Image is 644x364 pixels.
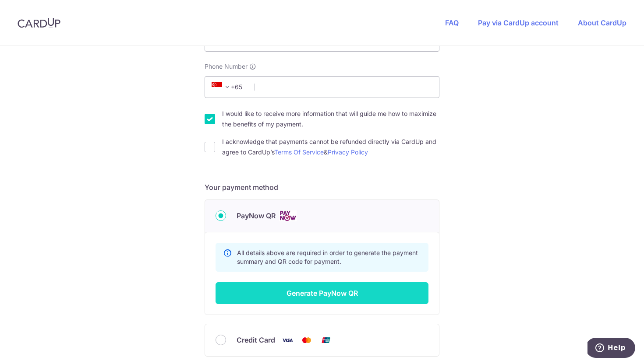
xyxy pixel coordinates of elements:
div: PayNow QR Cards logo [216,210,428,221]
span: +65 [212,82,233,92]
label: I would like to receive more information that will guide me how to maximize the benefits of my pa... [222,108,439,129]
img: Visa [279,335,296,346]
a: About CardUp [578,18,626,27]
a: Terms Of Service [274,148,324,156]
a: Privacy Policy [328,148,368,156]
iframe: Opens a widget where you can find more information [587,338,635,360]
div: Credit Card Visa Mastercard Union Pay [216,335,428,346]
a: Pay via CardUp account [478,18,559,27]
h5: Your payment method [205,182,439,192]
button: Generate PayNow QR [216,282,428,304]
span: +65 [209,82,248,92]
span: Credit Card [237,335,275,345]
img: Union Pay [317,335,335,346]
span: Phone Number [205,62,248,71]
img: CardUp [18,17,60,28]
img: Mastercard [298,335,315,346]
a: FAQ [445,18,459,27]
label: I acknowledge that payments cannot be refunded directly via CardUp and agree to CardUp’s & [222,136,439,157]
span: All details above are required in order to generate the payment summary and QR code for payment. [237,249,418,265]
img: Cards logo [279,210,297,221]
span: PayNow QR [237,210,276,221]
